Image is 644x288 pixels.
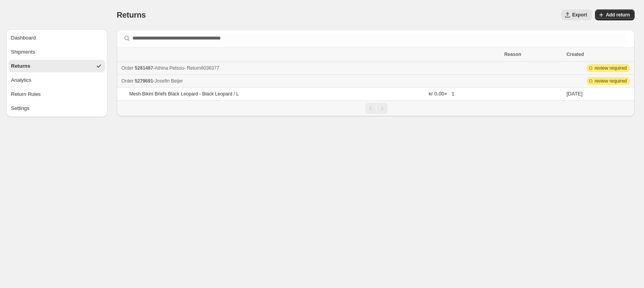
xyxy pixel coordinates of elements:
[9,74,105,86] button: Analytics
[504,52,521,57] span: Reason
[11,76,31,84] div: Analytics
[9,102,105,115] button: Settings
[184,65,219,71] span: - Return 6036377
[9,46,105,58] button: Shipments
[9,32,105,44] button: Dashboard
[9,60,105,72] button: Returns
[566,52,584,57] span: Created
[11,34,36,42] div: Dashboard
[122,64,500,72] div: -
[572,12,587,18] span: Export
[129,91,239,97] p: Mesh Bikini Briefs Black Leopard - Black Leopard / L
[595,9,635,20] button: Add return
[122,78,134,84] span: Order
[595,65,627,71] span: review required
[566,91,582,97] time: Friday, September 5, 2025 at 11:11:10 AM
[155,78,183,84] span: Josefin Beijer
[117,100,635,116] nav: Pagination
[117,11,146,19] span: Returns
[429,91,454,97] span: kr 0.00 × 1
[122,77,500,85] div: -
[135,78,153,84] span: 5279691
[606,12,630,18] span: Add return
[155,65,184,71] span: Athina Petsou
[122,65,134,71] span: Order
[561,9,592,20] button: Export
[11,62,30,70] div: Returns
[11,104,29,112] div: Settings
[9,88,105,101] button: Return Rules
[11,48,35,56] div: Shipments
[135,65,153,71] span: 5281487
[11,90,41,98] div: Return Rules
[595,78,627,84] span: review required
